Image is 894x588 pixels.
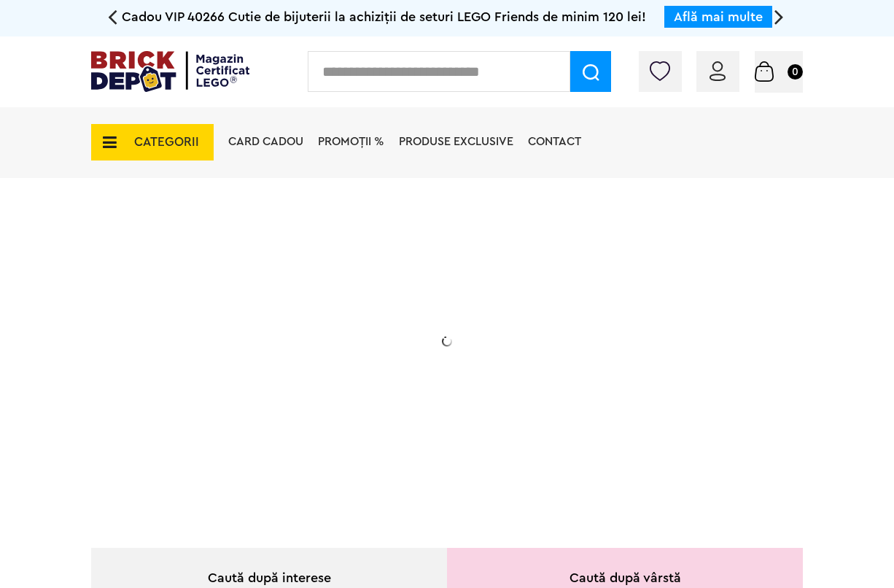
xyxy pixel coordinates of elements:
span: CATEGORII [134,136,199,148]
small: 0 [788,64,803,80]
div: Află detalii [195,419,486,437]
h1: Cadou VIP 40772 [195,258,486,310]
a: PROMOȚII % [318,136,384,147]
span: Cadou VIP 40266 Cutie de bijuterii la achiziții de seturi LEGO Friends de minim 120 lei! [122,10,646,23]
a: Află mai multe [674,10,763,23]
a: Contact [528,136,581,147]
a: Card Cadou [228,136,303,147]
a: Produse exclusive [399,136,513,147]
h2: Seria de sărbători: Fantomă luminoasă. Promoția este valabilă în perioada [DATE] - [DATE]. [195,325,486,386]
